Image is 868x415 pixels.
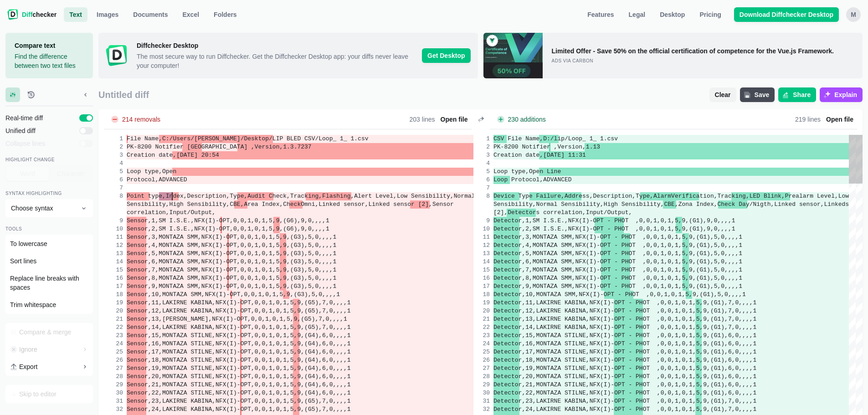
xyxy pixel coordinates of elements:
span: Sensor,3,MONTAZA SMM,NFX(I)-OPT,0,0,1,0,1,5,9,(G3) [127,234,304,241]
span: Detector,16,MONTAZA STILNE,NFX(I)-OPT - PHOT ,0,0 [493,340,671,347]
button: Folders [208,7,242,22]
span: 219 lines [795,116,821,123]
div: 7 [473,184,490,192]
span: Sensor,7,MONTAZA SMM,NFX(I)-OPT,0,0,1,0,1,5,9,(G3) [127,266,304,273]
div: 5 [473,168,490,176]
div: Syntax highlighting [5,191,93,198]
div: 32 [107,405,123,414]
span: sensor [845,201,867,208]
img: undefined icon [483,33,543,78]
a: Documents [128,7,173,22]
span: Replace line breaks with spaces [10,274,88,292]
span: ,1,0,1,5,9,(G1),7,0,,,,1 [671,324,756,331]
div: 29 [473,381,490,389]
span: Untitled diff [98,90,706,100]
span: (G4),6,0,,,,1 [304,373,350,380]
div: 12 [107,241,123,250]
a: Diffchecker [7,7,56,22]
span: Sensor,1,SM I.S.E.,NFX(I)-OPT,0,0,1,0,1,5,9,(G6),9 [127,217,304,224]
span: Detector,24,LAKIRNE KABINA,NFX(I)-OPT - PHOT ,0,0 [493,406,671,413]
span: Images [95,10,120,19]
h1: Compare text [15,41,84,50]
span: ,5,0,,,,1 [304,242,336,249]
button: Save [740,87,775,102]
button: Share [778,87,816,102]
div: 3 [107,151,123,159]
span: Detector,13,LAKIRNE KABINA,NFX(I)-OPT - PHOT ,0,0 [493,316,671,323]
a: Diffchecker Desktop iconDiffchecker Desktop The most secure way to run Diffchecker. Get the Diffc... [98,33,478,78]
p: Find the difference between two text files [15,52,84,70]
button: Clear [709,87,736,102]
div: 6 [473,176,490,184]
img: Diffchecker Desktop icon [106,45,128,67]
div: 3 [473,151,490,159]
div: 18 [107,291,123,299]
span: CSV File Name,D:/lip/Loop_ 1_ 1.csv [493,135,618,142]
span: PK-8200 Notifier ,Version,1.13 [493,143,600,150]
span: Open file [439,115,470,124]
span: Creation date,[DATE] 20:54 [127,152,219,159]
span: _ 1_ 1.csv [333,135,368,142]
div: Highlight change [5,157,93,164]
label: Original text upload [437,114,472,125]
button: Replace line breaks with spaces [6,270,92,296]
span: (G5),7,0,,,,1 [301,316,347,323]
span: ,5,9,(G1),9,0,,,,1 [671,217,735,224]
span: ,1,5,9,(G1),5,0,,,,1 [671,242,742,249]
div: 26 [107,356,123,364]
span: Device Type Failure,Address,Description,Type,Alarm [493,193,671,200]
div: 4 [107,159,123,168]
span: ,5,9,(G1),9,0,,,,1 [671,225,735,232]
div: 6 [107,176,123,184]
div: 24 [473,340,490,348]
span: Character [55,169,87,178]
button: Minimize sidebar [78,87,93,102]
span: ,5,0,,,,1 [304,234,336,241]
span: Detector,20,MONTAZA STILNE,NFX(I)-OPT - PHOT ,0,0 [493,373,671,380]
span: Sensor,21,MONTAZA STILNE,NFX(I)-OPT,0,0,1,0,1,5,9, [127,381,304,388]
div: 31 [473,397,490,405]
span: correlation,Input/Output, [127,209,216,216]
span: Save [753,90,771,99]
span: ,1,0,1,5,9,(G1),6,0,,,,1 [671,332,756,339]
div: 24 [107,340,123,348]
span: Detector,10,MONTAZA SMM,NFX(I)-OPT - PHOT ,0,0,1, [493,291,671,298]
span: (G4),6,0,,,,1 [304,357,350,364]
span: ,5,0,,,,1 [304,266,336,273]
div: 17 [107,282,123,291]
div: 19 [473,299,490,307]
span: Diff [22,11,32,18]
span: Sensor,2,SM I.S.E.,NFX(I)-OPT,0,0,1,0,1,5,9,(G6),9 [127,225,304,232]
div: 11 [107,233,123,241]
div: 14 [107,258,123,266]
a: Text [64,7,87,22]
span: Clear [713,90,733,99]
span: Detector,15,MONTAZA STILNE,NFX(I)-OPT - PHOT ,0,0 [493,332,671,339]
img: Diffchecker logo [7,9,18,20]
a: Images [91,7,124,22]
a: Legal [623,7,651,22]
div: 23 [107,332,123,340]
a: Download Diffchecker Desktop [734,7,839,22]
span: Detector,1,SM I.S.E.,NFX(I)-OPT - PHOT ,0,0,1,0,1 [493,217,671,224]
span: Choose syntax [11,204,77,213]
span: ,1,0,1,5,9,(G1),7,0,,,,1 [671,406,756,413]
span: ,1,5,9,(G1),5,0,,,,1 [671,234,742,241]
button: Word [6,166,49,181]
span: Get Desktop [422,48,470,63]
span: (G4),6,0,,,,1 [304,381,350,388]
span: Sensor,11,LAKIRNE KABINA,NFX(I)-OPT,0,0,1,0,1,5,9, [127,299,304,306]
button: Choose syntax [5,199,93,217]
span: ,1,0,1,5,9,(G1),7,0,,,,1 [671,316,756,323]
div: 10 [473,225,490,233]
span: Sensor,13,[PERSON_NAME],NFX(I)-OPT,0,0,1,0,1,5,9, [127,316,301,323]
div: 4 [473,159,490,168]
div: 25 [107,348,123,356]
span: (G5),7,0,,,,1 [304,406,350,413]
span: (G5),7,0,,,,1 [304,299,350,306]
span: Detector,22,MONTAZA STILNE,NFX(I)-OPT - PHOT ,0,0 [493,389,671,396]
span: (G4),6,0,,,,1 [304,365,350,372]
span: Features [586,10,616,19]
span: (G4),6,0,,,,1 [304,348,350,355]
span: Point type,Index,Description,Type,Audit Check,Trac [127,193,304,200]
